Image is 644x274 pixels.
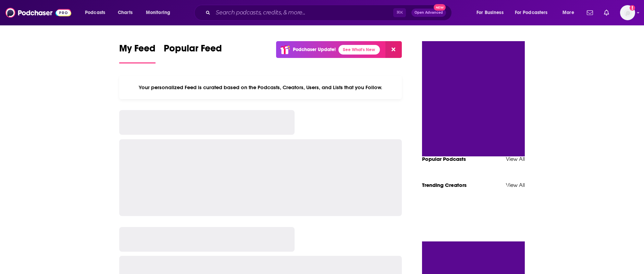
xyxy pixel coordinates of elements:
svg: Add a profile image [630,5,635,11]
div: Your personalized Feed is curated based on the Podcasts, Creators, Users, and Lists that you Follow. [119,76,402,99]
a: Trending Creators [422,182,467,188]
span: For Podcasters [515,8,548,17]
img: User Profile [620,5,635,20]
a: Show notifications dropdown [584,7,596,19]
button: open menu [141,7,179,18]
span: Monitoring [146,8,170,17]
span: My Feed [119,43,156,58]
a: Popular Podcasts [422,156,466,162]
span: For Business [476,8,504,17]
button: Open AdvancedNew [411,9,446,17]
a: Popular Feed [164,43,222,63]
span: More [562,8,574,17]
span: Open Advanced [414,11,443,14]
span: Charts [118,8,133,17]
span: Popular Feed [164,43,222,58]
button: open menu [80,7,114,18]
a: My Feed [119,43,156,63]
span: Logged in as Alyssa12080 [620,5,635,20]
span: ⌘ K [393,8,406,17]
a: View All [506,182,525,188]
button: Show profile menu [620,5,635,20]
img: Podchaser - Follow, Share and Rate Podcasts [5,6,71,19]
button: open menu [472,7,512,18]
a: Charts [113,7,137,18]
a: Show notifications dropdown [601,7,612,19]
span: New [434,4,446,11]
span: Podcasts [85,8,105,17]
input: Search podcasts, credits, & more... [213,7,393,18]
div: Search podcasts, credits, & more... [201,5,458,21]
a: See What's New [338,45,380,55]
button: open menu [510,7,558,18]
a: View All [506,156,525,162]
p: Podchaser Update! [293,47,336,52]
button: open menu [558,7,583,18]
